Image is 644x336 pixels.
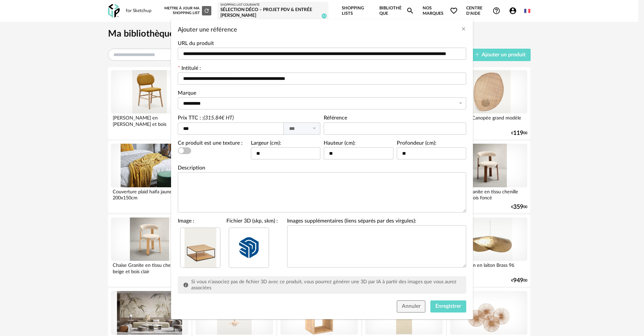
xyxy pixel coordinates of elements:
label: Hauteur (cm): [324,141,356,147]
button: Close [461,26,466,33]
span: Si vous n’associez pas de fichier 3D avec ce produit, vous pourrez générer une 3D par IA à partir... [191,279,457,290]
button: Enregistrer [430,300,466,313]
label: Description [178,165,205,172]
label: Prix TTC : : [178,115,234,121]
label: Profondeur (cm): [397,141,436,147]
label: Marque [178,91,196,97]
span: Ajouter une référence [178,27,237,33]
label: Images supplémentaires (liens séparés par des virgules): [287,219,416,225]
label: Référence [324,115,347,122]
label: Intitulé : [178,66,201,73]
label: Ce produit est une texture : [178,141,243,147]
label: Largeur (cm): [251,141,281,147]
label: Image : [178,219,194,225]
label: URL du produit [178,41,214,48]
span: Enregistrer [435,303,461,309]
button: Annuler [397,300,426,313]
label: Fichier 3D (skp, skm) : [226,219,278,225]
span: Annuler [402,303,421,309]
div: Ajouter une référence [171,19,473,319]
i: (315.84€ HT) [204,115,234,121]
